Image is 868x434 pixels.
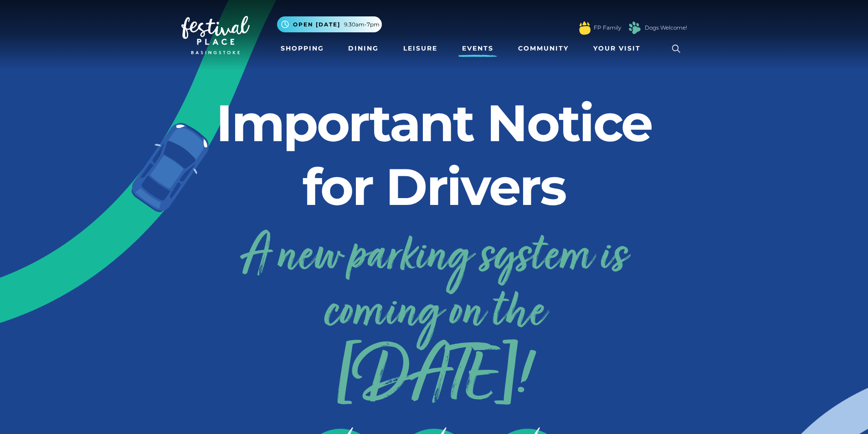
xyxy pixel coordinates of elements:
button: Open [DATE] 9.30am-7pm [277,16,382,32]
span: Open [DATE] [293,20,340,29]
a: Leisure [400,40,441,57]
a: Dogs Welcome! [645,24,687,32]
span: Your Visit [593,44,641,53]
a: A new parking system is coming on the[DATE]! [181,222,687,404]
a: FP Family [594,24,621,32]
a: Shopping [277,40,328,57]
a: Your Visit [590,40,649,57]
a: Events [458,40,497,57]
img: Festival Place Logo [181,16,250,54]
span: [DATE]! [181,354,687,404]
a: Community [514,40,572,57]
span: 9.30am-7pm [344,20,380,29]
a: Dining [344,40,382,57]
h2: Important Notice for Drivers [181,91,687,219]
